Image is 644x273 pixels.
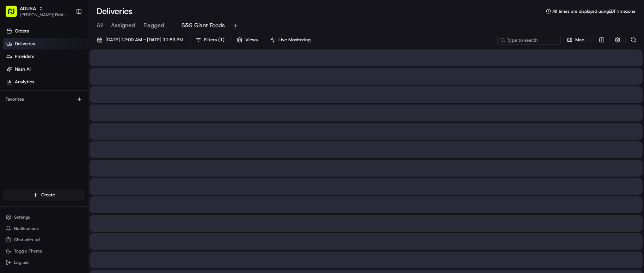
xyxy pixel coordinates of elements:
[3,189,85,201] button: Create
[3,38,88,49] a: Deliveries
[60,103,65,109] div: 💻
[18,46,116,53] input: Clear
[15,66,31,72] span: Nash AI
[234,35,261,45] button: Views
[3,51,88,62] a: Providers
[245,37,258,43] span: Views
[67,102,113,109] span: API Documentation
[24,75,89,80] div: We're available if you need us!
[4,100,57,112] a: 📗Knowledge Base
[50,119,85,125] a: Powered byPylon
[143,21,164,30] span: Flagged
[3,246,85,256] button: Toggle Theme
[267,35,314,45] button: Live Monitoring
[278,37,311,43] span: Live Monitoring
[15,53,34,60] span: Providers
[564,35,588,45] button: Map
[24,67,116,75] div: Start new chat
[7,7,21,21] img: Nash
[3,235,85,245] button: Chat with us!
[97,21,103,30] span: All
[41,192,55,198] span: Create
[14,237,40,243] span: Chat with us!
[14,248,42,254] span: Toggle Theme
[20,5,36,12] button: ADUSA
[628,35,638,45] button: Refresh
[15,28,29,34] span: Orders
[497,35,561,45] input: Type to search
[3,25,88,37] a: Orders
[3,94,85,105] div: Favorites
[14,260,29,265] span: Log out
[14,102,54,109] span: Knowledge Base
[3,3,73,20] button: ADUSA[PERSON_NAME][EMAIL_ADDRESS][PERSON_NAME][DOMAIN_NAME]
[57,100,116,112] a: 💻API Documentation
[20,12,70,18] button: [PERSON_NAME][EMAIL_ADDRESS][PERSON_NAME][DOMAIN_NAME]
[111,21,135,30] span: Assigned
[3,224,85,233] button: Notifications
[70,120,85,125] span: Pylon
[14,226,39,231] span: Notifications
[94,35,186,45] button: [DATE] 12:00 AM - [DATE] 11:59 PM
[15,41,35,47] span: Deliveries
[204,37,225,43] span: Filters
[575,37,584,43] span: Map
[7,28,128,40] p: Welcome 👋
[7,103,13,109] div: 📗
[3,212,85,222] button: Settings
[552,8,636,14] span: All times are displayed using EDT timezone
[7,67,20,80] img: 1736555255976-a54dd68f-1ca7-489b-9aae-adbdc363a1c4
[218,37,225,43] span: ( 1 )
[105,37,183,43] span: [DATE] 12:00 AM - [DATE] 11:59 PM
[192,35,228,45] button: Filters(1)
[14,214,30,220] span: Settings
[15,79,34,85] span: Analytics
[182,21,225,30] span: S&S Giant Foods
[3,76,88,88] a: Analytics
[3,64,88,75] a: Nash AI
[120,70,128,78] button: Start new chat
[3,257,85,267] button: Log out
[97,6,133,17] h1: Deliveries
